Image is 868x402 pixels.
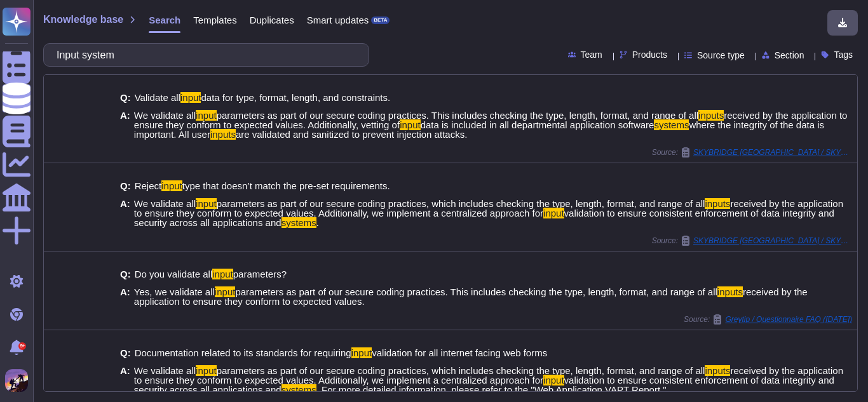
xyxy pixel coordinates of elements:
[421,119,654,130] span: data is included in all departmental application software
[581,50,602,59] span: Team
[351,347,372,358] mark: input
[652,147,852,157] span: Source:
[135,92,180,103] span: Validate all
[120,111,130,139] b: A:
[775,51,804,60] span: Section
[182,180,390,191] span: type that doesn’t match the pre-set requirements.
[400,119,421,130] mark: input
[180,92,201,103] mark: input
[217,365,705,376] span: parameters as part of our secure coding practices, which includes checking the type, length, form...
[281,217,316,228] mark: systems
[196,110,217,121] mark: input
[134,365,196,376] span: We validate all
[120,348,131,358] b: Q:
[135,180,162,191] span: Reject
[161,180,182,191] mark: input
[120,181,131,191] b: Q:
[134,110,848,130] span: received by the application to ensure they conform to expected values. Additionally, vetting of
[684,314,852,325] span: Source:
[693,149,852,156] span: SKYBRIDGE [GEOGRAPHIC_DATA] / SKYBRIDGE QUESTIONS
[196,198,217,209] mark: input
[134,286,215,297] span: Yes, we validate all
[217,110,698,121] span: parameters as part of our secure coding practices. This includes checking the type, length, forma...
[725,316,852,323] span: Greytip / Questionnaire FAQ ([DATE])
[307,15,369,25] span: Smart updates
[316,384,667,395] span: . For more detailed information, please refer to the "Web Application VAPT Report."
[135,347,351,358] span: Documentation related to its standards for requiring
[316,217,319,228] span: .
[372,347,547,358] span: validation for all internet facing web forms
[693,237,852,245] span: SKYBRIDGE [GEOGRAPHIC_DATA] / SKYBRIDGE QUESTIONS
[120,287,130,306] b: A:
[705,365,730,376] mark: inputs
[5,369,28,392] img: user
[134,198,843,218] span: received by the application to ensure they conform to expected values. Additionally, we implement...
[3,366,37,394] button: user
[120,366,130,394] b: A:
[43,15,123,25] span: Knowledge base
[134,375,834,395] span: validation to ensure consistent enforcement of data integrity and security across all application...
[134,365,843,385] span: received by the application to ensure they conform to expected values. Additionally, we implement...
[652,236,852,246] span: Source:
[212,269,233,279] mark: input
[134,110,196,121] span: We validate all
[543,375,564,385] mark: input
[201,92,390,103] span: data for type, format, length, and constraints.
[134,198,196,209] span: We validate all
[250,15,294,25] span: Duplicates
[196,365,217,376] mark: input
[134,286,808,307] span: received by the application to ensure they conform to expected values.
[705,198,730,209] mark: inputs
[236,129,467,140] span: are validated and sanitized to prevent injection attacks.
[281,384,316,395] mark: systems
[834,50,853,59] span: Tags
[654,119,689,130] mark: systems
[193,15,236,25] span: Templates
[120,199,130,227] b: A:
[120,269,131,279] b: Q:
[371,17,390,24] div: BETA
[135,269,213,279] span: Do you validate all
[134,119,824,140] span: where the integrity of the data is important. All user
[149,15,180,25] span: Search
[215,286,236,297] mark: input
[698,110,724,121] mark: inputs
[235,286,717,297] span: parameters as part of our secure coding practices. This includes checking the type, length, forma...
[50,44,356,66] input: Search a question or template...
[217,198,705,209] span: parameters as part of our secure coding practices, which includes checking the type, length, form...
[233,269,287,279] span: parameters?
[134,208,834,228] span: validation to ensure consistent enforcement of data integrity and security across all application...
[632,50,667,59] span: Products
[120,93,131,102] b: Q:
[717,286,743,297] mark: inputs
[543,208,564,218] mark: input
[210,129,236,140] mark: inputs
[18,342,26,350] div: 9+
[697,51,745,60] span: Source type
